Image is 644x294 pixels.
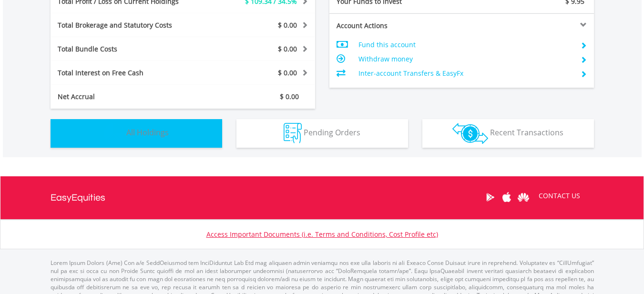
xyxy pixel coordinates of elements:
[482,182,499,212] a: Google Play
[51,44,205,54] div: Total Bundle Costs
[126,127,169,138] span: All Holdings
[51,176,105,219] a: EasyEquities
[280,92,299,101] span: $ 0.00
[304,127,360,138] span: Pending Orders
[452,123,488,144] img: transactions-zar-wht.png
[51,119,222,148] button: All Holdings
[278,68,297,77] span: $ 0.00
[515,182,532,212] a: Huawei
[278,44,297,53] span: $ 0.00
[499,182,515,212] a: Apple
[51,92,205,101] div: Net Accrual
[284,123,302,143] img: pending_instructions-wht.png
[532,182,587,209] a: CONTACT US
[104,123,124,143] img: holdings-wht.png
[358,38,572,52] td: Fund this account
[236,119,408,148] button: Pending Orders
[51,68,205,78] div: Total Interest on Free Cash
[278,20,297,30] span: $ 0.00
[358,52,572,66] td: Withdraw money
[490,127,563,138] span: Recent Transactions
[422,119,594,148] button: Recent Transactions
[51,20,205,30] div: Total Brokerage and Statutory Costs
[206,230,438,239] a: Access Important Documents (i.e. Terms and Conditions, Cost Profile etc)
[329,21,462,30] div: Account Actions
[358,66,572,81] td: Inter-account Transfers & EasyFx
